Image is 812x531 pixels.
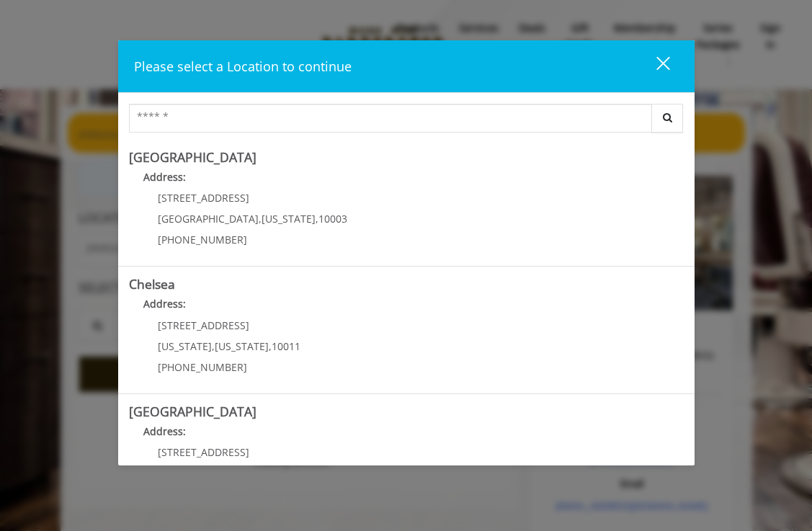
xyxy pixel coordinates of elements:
span: , [259,212,262,226]
span: [STREET_ADDRESS] [158,191,249,205]
button: close dialog [630,51,679,81]
span: [PHONE_NUMBER] [158,360,247,374]
span: [US_STATE] [262,212,316,226]
span: Please select a Location to continue [134,58,352,75]
b: Chelsea [129,275,175,293]
input: Search Center [129,104,652,133]
span: 10011 [272,339,300,353]
span: 10003 [318,212,347,226]
span: [STREET_ADDRESS] [158,318,249,332]
b: [GEOGRAPHIC_DATA] [129,403,256,420]
span: [GEOGRAPHIC_DATA] [158,212,259,226]
b: Address: [143,424,186,438]
span: [US_STATE] [158,339,212,353]
span: , [316,212,318,226]
span: , [212,339,215,353]
div: Center Select [129,104,684,140]
span: , [269,339,272,353]
span: [STREET_ADDRESS] [158,445,249,459]
span: [US_STATE] [215,339,269,353]
i: Search button [659,112,676,122]
span: [PHONE_NUMBER] [158,233,247,246]
b: [GEOGRAPHIC_DATA] [129,148,256,166]
b: Address: [143,170,186,184]
div: close dialog [640,55,669,77]
b: Address: [143,297,186,311]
